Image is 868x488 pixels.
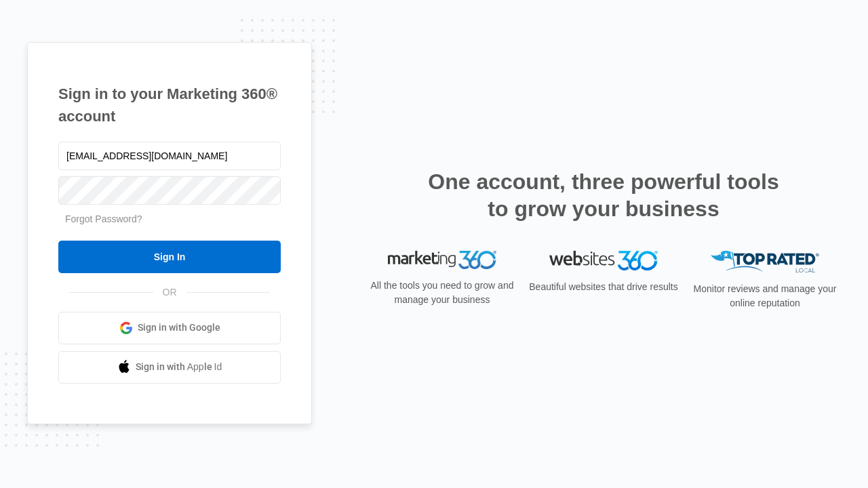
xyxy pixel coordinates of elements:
[366,279,518,307] p: All the tools you need to grow and manage your business
[711,251,819,273] img: Top Rated Local
[65,213,142,224] a: Forgot Password?
[58,351,281,384] a: Sign in with Apple Id
[58,83,281,127] h1: Sign in to your Marketing 360® account
[528,280,679,294] p: Beautiful websites that drive results
[136,360,222,374] span: Sign in with Apple Id
[153,285,186,300] span: OR
[58,312,281,344] a: Sign in with Google
[424,168,783,222] h2: One account, three powerful tools to grow your business
[549,251,658,270] img: Websites 360
[689,282,841,310] p: Monitor reviews and manage your online reputation
[58,241,281,273] input: Sign In
[58,142,281,170] input: Email
[138,321,220,335] span: Sign in with Google
[388,251,496,270] img: Marketing 360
